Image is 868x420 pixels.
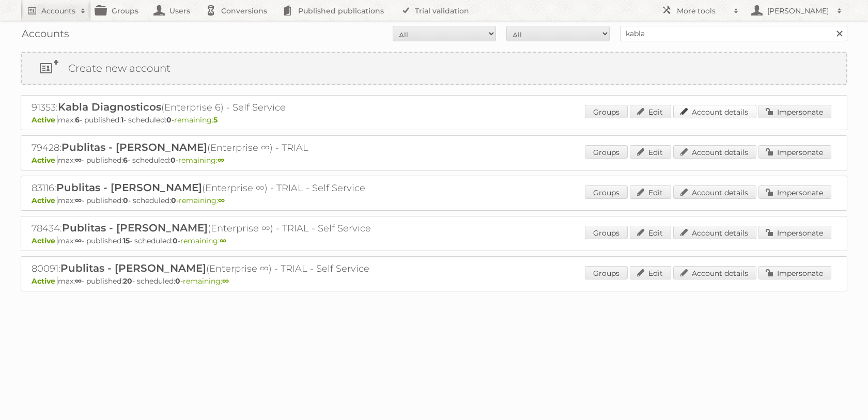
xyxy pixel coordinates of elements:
[121,115,123,125] strong: 1
[123,236,130,245] strong: 15
[585,105,628,118] a: Groups
[75,115,80,125] strong: 6
[22,53,846,84] a: Create new account
[173,236,178,245] strong: 0
[75,276,82,286] strong: ∞
[32,262,393,275] h2: 80091: (Enterprise ∞) - TRIAL - Self Service
[630,226,671,239] a: Edit
[222,276,229,286] strong: ∞
[75,236,82,245] strong: ∞
[56,181,202,194] span: Publitas - [PERSON_NAME]
[765,6,832,16] h2: [PERSON_NAME]
[218,155,224,165] strong: ∞
[585,226,628,239] a: Groups
[32,181,393,195] h2: 83116: (Enterprise ∞) - TRIAL - Self Service
[32,141,393,154] h2: 79428: (Enterprise ∞) - TRIAL
[32,196,836,205] p: max: - published: - scheduled: -
[758,145,831,159] a: Impersonate
[218,196,225,205] strong: ∞
[175,276,180,286] strong: 0
[758,185,831,199] a: Impersonate
[62,222,208,234] span: Publitas - [PERSON_NAME]
[179,196,225,205] span: remaining:
[32,115,836,125] p: max: - published: - scheduled: -
[32,155,836,165] p: max: - published: - scheduled: -
[677,6,729,16] h2: More tools
[41,6,75,16] h2: Accounts
[32,236,58,245] span: Active
[585,185,628,199] a: Groups
[61,141,207,153] span: Publitas - [PERSON_NAME]
[60,262,206,274] span: Publitas - [PERSON_NAME]
[630,266,671,279] a: Edit
[183,276,229,286] span: remaining:
[75,155,82,165] strong: ∞
[32,276,836,286] p: max: - published: - scheduled: -
[213,115,218,125] strong: 5
[58,101,161,113] span: Kabla Diagnosticos
[32,276,58,286] span: Active
[32,155,58,165] span: Active
[123,155,128,165] strong: 6
[180,236,226,245] span: remaining:
[123,196,128,205] strong: 0
[32,101,393,114] h2: 91353: (Enterprise 6) - Self Service
[166,115,172,125] strong: 0
[32,196,58,205] span: Active
[630,185,671,199] a: Edit
[32,115,58,125] span: Active
[758,266,831,279] a: Impersonate
[758,105,831,118] a: Impersonate
[75,196,82,205] strong: ∞
[178,155,224,165] span: remaining:
[174,115,218,125] span: remaining:
[630,105,671,118] a: Edit
[32,236,836,245] p: max: - published: - scheduled: -
[220,236,226,245] strong: ∞
[585,266,628,279] a: Groups
[123,276,132,286] strong: 20
[673,105,756,118] a: Account details
[758,226,831,239] a: Impersonate
[673,145,756,159] a: Account details
[171,155,176,165] strong: 0
[630,145,671,159] a: Edit
[673,185,756,199] a: Account details
[32,222,393,235] h2: 78434: (Enterprise ∞) - TRIAL - Self Service
[673,266,756,279] a: Account details
[171,196,176,205] strong: 0
[673,226,756,239] a: Account details
[585,145,628,159] a: Groups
